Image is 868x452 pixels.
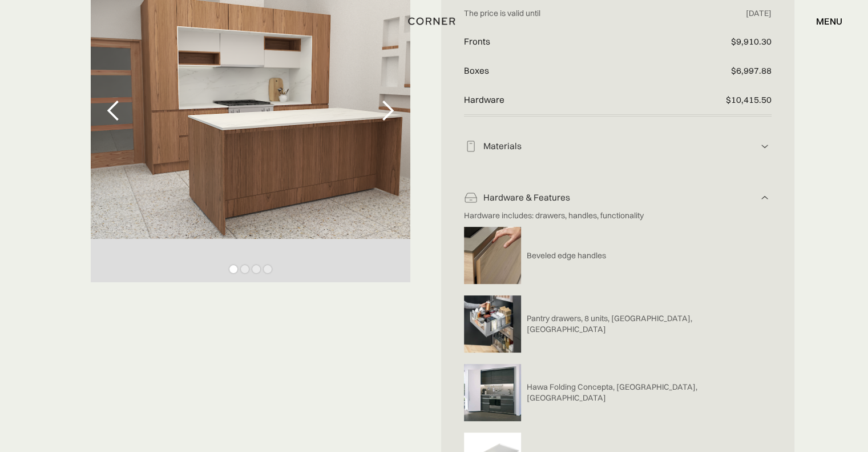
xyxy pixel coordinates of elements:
[464,86,669,115] p: Hardware
[816,17,842,26] div: menu
[400,14,468,29] a: home
[805,11,842,31] div: menu
[527,382,755,403] p: Hawa Folding Concepta, [GEOGRAPHIC_DATA], [GEOGRAPHIC_DATA]
[478,141,758,153] div: Materials
[669,57,772,86] p: $6,997.88
[229,265,237,273] div: Show slide 1 of 4
[478,192,758,204] div: Hardware & Features
[241,265,249,273] div: Show slide 2 of 4
[264,265,272,273] div: Show slide 4 of 4
[464,210,755,221] p: Hardware includes: drawers, handles, functionality
[252,265,260,273] div: Show slide 3 of 4
[527,250,606,261] p: Beveled edge handles
[521,382,755,403] a: Hawa Folding Concepta, [GEOGRAPHIC_DATA], [GEOGRAPHIC_DATA]
[521,313,755,335] a: Pantry drawers, 8 units, [GEOGRAPHIC_DATA], [GEOGRAPHIC_DATA]
[521,250,606,261] a: Beveled edge handles
[527,313,755,335] p: Pantry drawers, 8 units, [GEOGRAPHIC_DATA], [GEOGRAPHIC_DATA]
[669,86,772,115] p: $10,415.50
[464,57,669,86] p: Boxes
